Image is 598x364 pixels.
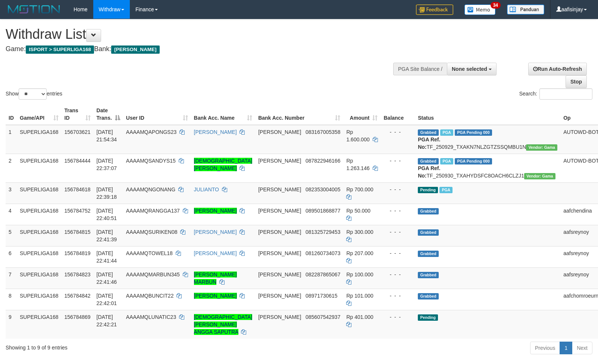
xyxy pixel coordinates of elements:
th: Game/API: activate to sort column ascending [17,104,62,125]
th: Bank Acc. Number: activate to sort column ascending [255,104,343,125]
img: Button%20Memo.svg [464,4,496,15]
span: Copy 083167005358 to clipboard [306,129,340,135]
a: Next [572,342,592,354]
div: PGA Site Balance / [393,63,447,75]
td: 1 [6,125,17,154]
span: Rp 700.000 [346,186,373,192]
span: Copy 087822946166 to clipboard [306,158,340,164]
span: AAAAMQBUNCIT22 [126,293,174,299]
th: Trans ID: activate to sort column ascending [62,104,94,125]
span: Copy 085607542937 to clipboard [306,314,340,320]
td: 4 [6,204,17,225]
div: - - - [383,186,412,193]
span: AAAAMQMARBUN345 [126,272,180,277]
span: AAAAMQAPONGS23 [126,129,176,135]
span: Vendor URL: https://trx31.1velocity.biz [524,173,555,179]
div: - - - [383,292,412,299]
label: Search: [519,88,592,100]
span: Rp 1.263.146 [346,158,369,171]
div: - - - [383,228,412,236]
span: Grabbed [418,229,439,236]
span: Grabbed [418,251,439,257]
td: 9 [6,310,17,339]
span: 156784444 [65,158,91,164]
div: - - - [383,207,412,214]
span: 156784869 [65,314,91,320]
span: Copy 081260734073 to clipboard [306,250,340,256]
span: [PERSON_NAME] [258,158,301,164]
span: 34 [491,2,501,9]
td: SUPERLIGA168 [17,154,62,182]
div: - - - [383,128,412,136]
span: Rp 50.000 [346,208,370,214]
span: 156784823 [65,272,91,277]
select: Showentries [19,88,47,100]
th: Balance [381,104,415,125]
span: Rp 100.000 [346,272,373,277]
span: AAAAMQNGONANG [126,186,175,192]
span: Copy 082353004005 to clipboard [306,186,340,192]
span: Grabbed [418,272,439,278]
td: SUPERLIGA168 [17,225,62,246]
span: [PERSON_NAME] [111,45,159,54]
span: AAAAMQRANGGA137 [126,208,180,214]
th: Date Trans.: activate to sort column descending [94,104,123,125]
div: - - - [383,313,412,321]
span: [DATE] 22:40:51 [97,208,117,221]
th: Amount: activate to sort column ascending [343,104,381,125]
a: [PERSON_NAME] [194,293,237,299]
span: 156784815 [65,229,91,235]
td: SUPERLIGA168 [17,267,62,289]
label: Show entries [6,88,62,100]
span: Copy 089501868877 to clipboard [306,208,340,214]
a: [PERSON_NAME] [194,208,237,214]
span: 156784618 [65,186,91,192]
span: PGA Pending [455,129,492,136]
a: [PERSON_NAME] [194,229,237,235]
span: [DATE] 21:54:34 [97,129,117,142]
span: [PERSON_NAME] [258,186,301,192]
span: 156703621 [65,129,91,135]
th: Bank Acc. Name: activate to sort column ascending [191,104,256,125]
img: Feedback.jpg [416,4,453,15]
th: User ID: activate to sort column ascending [123,104,191,125]
span: Pending [418,187,438,193]
span: [PERSON_NAME] [258,208,301,214]
input: Search: [539,88,592,100]
a: JULIANTO [194,186,219,192]
td: SUPERLIGA168 [17,182,62,204]
td: 8 [6,289,17,310]
td: 7 [6,267,17,289]
span: [PERSON_NAME] [258,314,301,320]
span: 156784842 [65,293,91,299]
img: panduan.png [507,4,544,15]
b: PGA Ref. No: [418,165,440,179]
span: Rp 1.600.000 [346,129,369,142]
td: 2 [6,154,17,182]
a: Stop [566,75,587,88]
span: Rp 207.000 [346,250,373,256]
span: [DATE] 22:39:18 [97,186,117,200]
a: [DEMOGRAPHIC_DATA] [PERSON_NAME] ANGGA SAPUTRA [194,314,253,335]
h4: Game: Bank: [6,45,391,53]
span: [PERSON_NAME] [258,272,301,277]
span: AAAAMQTOWEL18 [126,250,173,256]
h1: Withdraw List [6,27,391,42]
a: [PERSON_NAME] [194,250,237,256]
span: ISPORT > SUPERLIGA168 [26,45,94,54]
span: AAAAMQSANDYS15 [126,158,176,164]
td: SUPERLIGA168 [17,246,62,267]
span: Marked by aafandaneth [439,187,453,193]
span: Pending [418,314,438,321]
th: ID [6,104,17,125]
span: None selected [452,66,487,72]
span: [DATE] 22:37:07 [97,158,117,171]
span: Marked by aafandaneth [440,158,453,164]
td: TF_250930_TXAHYDSFC8OACH6CLZJ1 [415,154,560,182]
td: 6 [6,246,17,267]
span: [DATE] 22:42:01 [97,293,117,306]
div: - - - [383,250,412,257]
td: SUPERLIGA168 [17,289,62,310]
span: [PERSON_NAME] [258,229,301,235]
button: None selected [447,63,497,75]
